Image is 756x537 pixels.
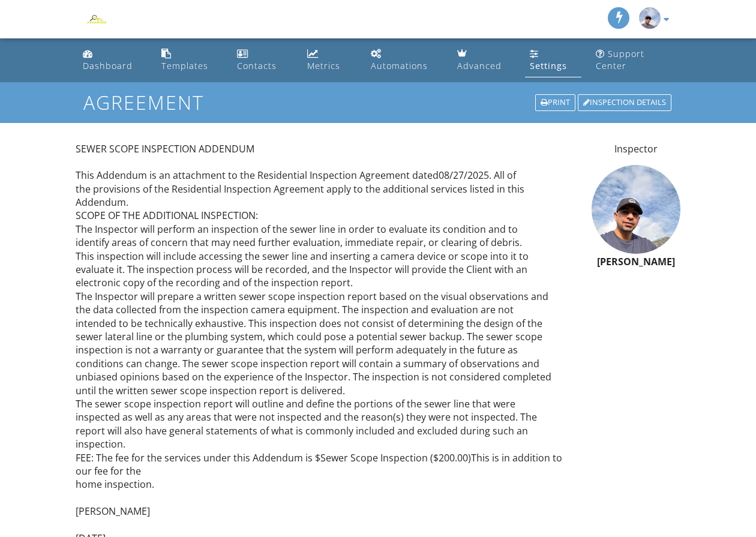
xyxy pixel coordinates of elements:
div: Print [535,94,575,111]
div: Templates [161,60,208,71]
a: Settings [525,43,581,77]
div: Metrics [307,60,340,71]
p: Inspector [592,142,680,155]
div: Settings [530,60,567,71]
img: Zayn Home Inspection [76,3,118,35]
a: Dashboard [78,43,147,77]
a: Inspection Details [577,93,673,112]
a: Support Center [591,43,678,77]
a: Metrics [302,43,356,77]
h1: Agreement [83,92,673,113]
div: Automations [371,60,428,71]
h6: [PERSON_NAME] [592,257,680,268]
div: Contacts [237,60,277,71]
img: f7713a2baa9041a995b8f5f863b51b9f.jpeg [639,7,661,29]
a: Advanced [452,43,516,77]
a: Contacts [232,43,293,77]
div: Dashboard [83,60,133,71]
a: Templates [157,43,223,77]
img: f7713a2baa9041a995b8f5f863b51b9f.jpeg [592,165,680,254]
a: Automations (Basic) [366,43,442,77]
div: Advanced [457,60,502,71]
div: Inspection Details [578,94,671,111]
div: Support Center [596,48,644,71]
a: Print [534,93,577,112]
